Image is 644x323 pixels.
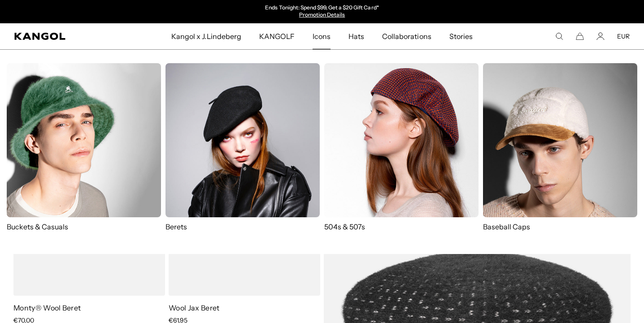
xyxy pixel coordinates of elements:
a: Hats [339,23,373,49]
a: Kangol [14,33,113,40]
a: Baseball Caps [483,63,637,241]
a: Monty® Wool Beret [13,303,81,312]
p: 504s & 507s [324,222,479,232]
a: 504s & 507s [324,63,479,232]
a: Buckets & Casuals [7,63,161,232]
a: Kangol x J.Lindeberg [162,23,250,49]
p: Berets [165,222,320,232]
span: Kangol x J.Lindeberg [171,23,241,49]
p: Baseball Caps [483,222,637,232]
span: Stories [449,23,473,49]
a: Stories [440,23,482,49]
p: Buckets & Casuals [7,222,161,232]
div: Announcement [230,4,414,19]
a: Collaborations [373,23,440,49]
div: 1 of 2 [230,4,414,19]
span: KANGOLF [259,23,295,49]
button: EUR [617,32,630,40]
a: Icons [304,23,339,49]
span: Hats [348,23,364,49]
span: Collaborations [382,23,431,49]
p: Ends Tonight: Spend $99, Get a $20 Gift Card* [265,4,379,12]
slideshow-component: Announcement bar [230,4,414,19]
a: Berets [165,63,320,232]
span: Icons [313,23,331,49]
a: KANGOLF [250,23,304,49]
a: Account [596,32,605,40]
a: Wool Jax Beret [169,303,219,312]
a: Promotion Details [299,11,345,18]
button: Cart [576,32,584,40]
summary: Search here [555,32,563,40]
